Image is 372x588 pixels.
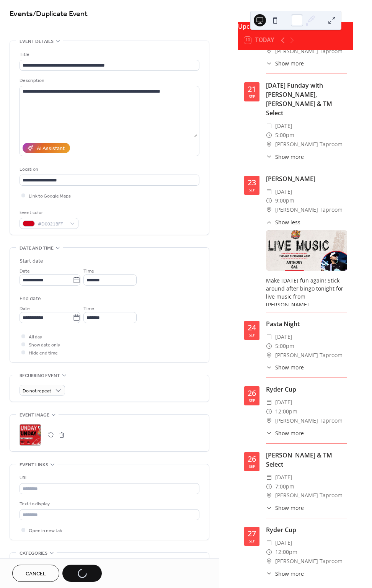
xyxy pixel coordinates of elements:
div: Description [20,77,198,85]
span: Link to Google Maps [29,192,71,200]
span: Date [20,267,30,275]
div: ​ [266,482,272,491]
button: ​Show more [266,363,304,371]
span: [PERSON_NAME] Taproom [275,140,343,149]
span: Show less [275,218,300,226]
div: Location [20,165,198,173]
div: ​ [266,429,272,437]
div: ​ [266,363,272,371]
div: URL [20,474,198,482]
div: ​ [266,557,272,566]
span: Recurring event [20,372,60,380]
span: #D0021BFF [38,220,66,228]
span: Date [20,305,30,313]
button: AI Assistant [23,143,70,153]
div: ​ [266,131,272,140]
span: 12:00pm [275,547,297,557]
div: Sep [249,188,255,192]
span: Show more [275,429,304,437]
span: [PERSON_NAME] Taproom [275,557,343,566]
div: Text to display [20,500,198,508]
span: Categories [20,549,47,557]
div: 21 [248,85,256,93]
span: [DATE] [275,538,292,547]
div: Upcoming events [238,22,353,31]
span: All day [29,333,42,341]
span: Show date only [29,341,60,349]
div: ​ [266,332,272,341]
span: Date and time [20,244,54,252]
span: [DATE] [275,332,292,341]
div: ​ [266,416,272,425]
div: 26 [248,389,256,397]
span: 5:00pm [275,131,294,140]
div: Sep [249,464,255,468]
span: Hide end time [29,349,58,357]
div: 26 [248,455,256,463]
span: Show more [275,153,304,161]
div: Ryder Cup [266,525,347,534]
div: 24 [248,324,256,332]
button: ​Show less [266,218,300,226]
span: 12:00pm [275,407,297,416]
div: ; [20,424,41,446]
span: Show more [275,59,304,67]
div: ​ [266,407,272,416]
span: 7:00pm [275,482,294,491]
span: Show more [275,570,304,578]
div: ​ [266,398,272,407]
div: ​ [266,153,272,161]
span: [DATE] [275,473,292,482]
span: Open in new tab [29,527,62,535]
span: Do not repeat [23,387,51,395]
div: ​ [266,491,272,500]
span: Time [83,267,94,275]
span: [PERSON_NAME] Taproom [275,205,343,214]
div: Pasta Night [266,319,347,328]
span: [PERSON_NAME] Taproom [275,47,343,56]
div: [PERSON_NAME] & TM Select [266,451,347,469]
span: [PERSON_NAME] Taproom [275,491,343,500]
button: ​Show more [266,153,304,161]
span: 5:00pm [275,341,294,351]
div: Title [20,51,198,59]
div: ​ [266,218,272,226]
span: Cancel [26,570,46,578]
span: Show more [275,363,304,371]
div: 27 [248,530,256,537]
div: [DATE] Funday with [PERSON_NAME], [PERSON_NAME] & TM Select [266,81,347,118]
button: ​Show more [266,504,304,512]
div: Start date [20,257,43,265]
div: [PERSON_NAME] [266,174,347,183]
div: ​ [266,121,272,131]
div: ​ [266,547,272,557]
span: [PERSON_NAME] Taproom [275,351,343,360]
button: ​Show more [266,429,304,437]
div: 23 [248,179,256,186]
span: [DATE] [275,187,292,196]
div: Make [DATE] fun again! Stick around after bingo tonight for live music from [PERSON_NAME]. [266,276,347,309]
span: Event links [20,461,48,469]
div: ​ [266,341,272,351]
div: ​ [266,140,272,149]
span: Show more [275,504,304,512]
span: Time [83,305,94,313]
div: ​ [266,59,272,67]
button: ​Show more [266,570,304,578]
div: ​ [266,196,272,205]
a: Events [10,7,33,21]
div: ​ [266,351,272,360]
span: Event image [20,411,49,419]
div: Ryder Cup [266,385,347,394]
div: Sep [249,333,255,337]
div: ​ [266,504,272,512]
div: AI Assistant [37,145,65,153]
span: 9:00pm [275,196,294,205]
span: [PERSON_NAME] Taproom [275,416,343,425]
div: ​ [266,47,272,56]
div: End date [20,295,41,303]
div: Sep [249,539,255,543]
button: Cancel [12,565,59,582]
div: ​ [266,538,272,547]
